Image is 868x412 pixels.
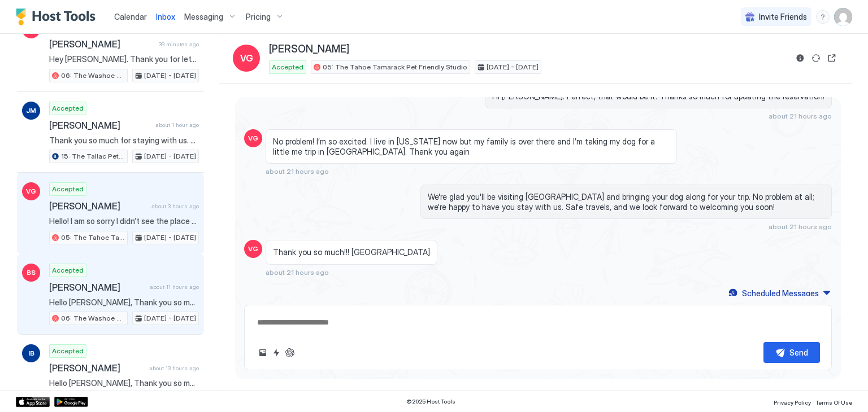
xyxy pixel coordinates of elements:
[774,399,811,406] span: Privacy Policy
[155,121,199,129] span: about 1 hour ago
[114,11,147,23] a: Calendar
[742,287,819,299] div: Scheduled Messages
[774,396,811,407] a: Privacy Policy
[727,286,832,301] button: Scheduled Messages
[144,313,196,323] span: [DATE] - [DATE]
[272,62,303,72] span: Accepted
[61,71,125,81] span: 06: The Washoe Sierra Studio
[49,216,199,226] span: Hello! I am so sorry I didn’t see the place to add a dog. I’ve used you guys in the past via my m...
[144,71,196,81] span: [DATE] - [DATE]
[49,135,199,146] span: Thank you so much for staying with us. We hope you've enjoyed your stay. Safe travels and hope to...
[834,8,852,26] div: User profile
[246,12,271,22] span: Pricing
[769,222,832,231] span: about 21 hours ago
[487,62,539,72] span: [DATE] - [DATE]
[184,12,223,22] span: Messaging
[248,244,258,254] span: VG
[27,268,36,278] span: BS
[789,347,808,358] div: Send
[428,192,824,212] span: We're glad you'll be visiting [GEOGRAPHIC_DATA] and bringing your dog along for your trip. No pro...
[61,151,125,161] span: 15: The Tallac Pet Friendly Studio
[825,51,839,65] button: Open reservation
[816,10,830,24] div: menu
[52,184,84,194] span: Accepted
[273,247,430,257] span: Thank you so much!!! [GEOGRAPHIC_DATA]
[149,365,199,372] span: about 13 hours ago
[323,62,467,72] span: 05: The Tahoe Tamarack Pet Friendly Studio
[49,38,154,50] span: [PERSON_NAME]
[28,348,34,358] span: IB
[283,346,297,360] button: ChatGPT Auto Reply
[52,346,84,356] span: Accepted
[52,265,84,275] span: Accepted
[16,397,50,407] a: App Store
[61,233,125,243] span: 05: The Tahoe Tamarack Pet Friendly Studio
[26,186,36,196] span: VG
[769,112,832,120] span: about 21 hours ago
[266,268,329,277] span: about 21 hours ago
[144,151,196,161] span: [DATE] - [DATE]
[406,398,455,405] span: © 2025 Host Tools
[815,399,852,406] span: Terms Of Use
[49,200,147,212] span: [PERSON_NAME]
[49,362,145,374] span: [PERSON_NAME]
[54,397,88,407] a: Google Play Store
[26,106,36,116] span: JM
[269,43,349,56] span: [PERSON_NAME]
[256,346,270,360] button: Upload image
[114,12,147,21] span: Calendar
[159,41,199,48] span: 39 minutes ago
[759,12,807,22] span: Invite Friends
[49,54,199,64] span: Hey [PERSON_NAME]. Thank you for letting us know, and I really appreciate you bringing this to ou...
[49,297,199,308] span: Hello [PERSON_NAME], Thank you so much for your booking! We'll send the check-in instructions [DA...
[150,283,199,291] span: about 11 hours ago
[763,342,820,363] button: Send
[273,137,670,156] span: No problem! I’m so excited. I live in [US_STATE] now but my family is over there and I’m taking m...
[248,133,258,143] span: VG
[151,203,199,210] span: about 3 hours ago
[240,51,253,65] span: VG
[156,11,175,23] a: Inbox
[144,233,196,243] span: [DATE] - [DATE]
[809,51,823,65] button: Sync reservation
[266,167,329,176] span: about 21 hours ago
[49,282,145,293] span: [PERSON_NAME]
[793,51,807,65] button: Reservation information
[52,103,84,113] span: Accepted
[16,8,101,25] a: Host Tools Logo
[49,378,199,388] span: Hello [PERSON_NAME], Thank you so much for your booking! We'll send the check-in instructions on ...
[270,346,283,360] button: Quick reply
[156,12,175,21] span: Inbox
[61,313,125,323] span: 06: The Washoe Sierra Studio
[49,120,151,131] span: [PERSON_NAME]
[815,396,852,407] a: Terms Of Use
